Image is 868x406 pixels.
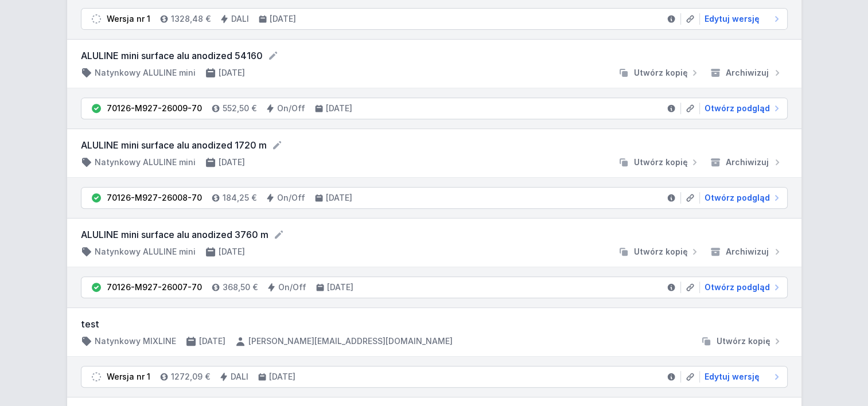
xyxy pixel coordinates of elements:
div: 70126-M927-26009-70 [107,103,202,114]
span: Archiwizuj [726,67,769,79]
img: draft.svg [91,13,102,25]
button: Utwórz kopię [613,157,705,168]
h4: 368,50 € [223,282,258,293]
span: Utwórz kopię [634,67,688,79]
form: ALULINE mini surface alu anodized 3760 m [81,228,788,241]
h4: [DATE] [326,103,352,114]
h4: Natynkowy MIXLINE [95,335,176,347]
h4: On/Off [278,282,306,293]
button: Utwórz kopię [696,335,788,347]
div: Wersja nr 1 [107,13,150,25]
div: Wersja nr 1 [107,371,150,382]
a: Otwórz podgląd [700,103,783,114]
span: Archiwizuj [726,246,769,257]
button: Edytuj nazwę projektu [267,50,279,61]
h4: Natynkowy ALULINE mini [95,67,196,79]
a: Otwórz podgląd [700,192,783,204]
h4: On/Off [277,103,305,114]
h4: 1272,09 € [171,371,210,382]
button: Utwórz kopię [613,246,705,257]
button: Archiwizuj [705,157,788,168]
h4: [DATE] [219,157,245,168]
button: Archiwizuj [705,67,788,79]
form: ALULINE mini surface alu anodized 1720 m [81,138,788,152]
a: Edytuj wersję [700,371,783,382]
h4: DALI [231,371,248,382]
h4: [DATE] [219,67,245,79]
h4: [DATE] [199,335,225,347]
h4: 184,25 € [223,192,256,204]
span: Edytuj wersję [704,371,760,382]
h4: DALI [231,13,249,25]
form: ALULINE mini surface alu anodized 54160 [81,49,788,63]
div: 70126-M927-26008-70 [107,192,202,204]
h4: 1328,48 € [171,13,211,25]
span: Utwórz kopię [634,157,688,168]
span: Utwórz kopię [634,246,688,257]
span: Edytuj wersję [704,13,760,25]
h4: On/Off [277,192,305,204]
h4: 552,50 € [223,103,256,114]
h4: [PERSON_NAME][EMAIL_ADDRESS][DOMAIN_NAME] [248,335,453,347]
a: Otwórz podgląd [700,282,783,293]
span: Otwórz podgląd [704,282,770,293]
h4: Natynkowy ALULINE mini [95,246,196,257]
button: Edytuj nazwę projektu [273,229,285,240]
h3: test [81,317,788,331]
h4: Natynkowy ALULINE mini [95,157,196,168]
h4: [DATE] [327,282,353,293]
h4: [DATE] [326,192,352,204]
h4: [DATE] [270,13,296,25]
span: Utwórz kopię [717,335,770,347]
a: Edytuj wersję [700,13,783,25]
h4: [DATE] [269,371,295,382]
span: Otwórz podgląd [704,192,770,204]
button: Archiwizuj [705,246,788,257]
button: Utwórz kopię [613,67,705,79]
div: 70126-M927-26007-70 [107,282,202,293]
button: Edytuj nazwę projektu [271,139,283,151]
span: Otwórz podgląd [704,103,770,114]
span: Archiwizuj [726,157,769,168]
h4: [DATE] [219,246,245,257]
img: draft.svg [91,371,102,382]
